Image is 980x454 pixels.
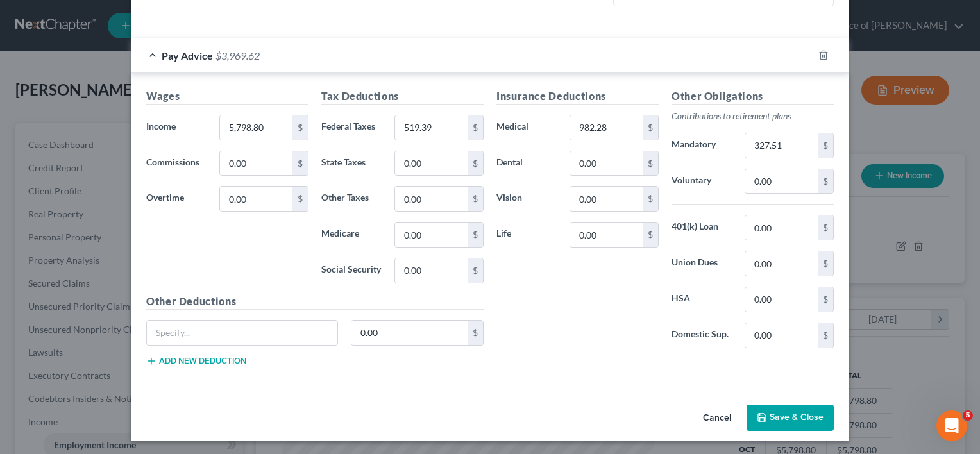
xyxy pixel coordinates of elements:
label: Federal Taxes [315,115,388,140]
label: Medical [490,115,563,140]
span: $3,969.62 [215,49,260,62]
label: Mandatory [665,133,738,158]
p: Contributions to retirement plans [672,110,834,122]
input: 0.00 [745,133,818,158]
label: Medicare [315,222,388,248]
h5: Other Obligations [672,88,834,105]
input: 0.00 [745,323,818,348]
div: $ [818,169,833,194]
label: Vision [490,186,563,212]
input: 0.00 [570,151,643,176]
h5: Tax Deductions [321,88,484,105]
h5: Wages [146,88,308,105]
div: $ [292,187,308,211]
input: 0.00 [570,223,643,247]
label: Other Taxes [315,186,388,212]
input: 0.00 [220,115,292,140]
label: Dental [490,151,563,176]
input: 0.00 [395,115,468,140]
input: 0.00 [745,287,818,312]
div: $ [468,151,483,176]
div: $ [818,287,833,312]
h5: Insurance Deductions [496,88,659,105]
div: $ [818,215,833,240]
input: 0.00 [570,115,643,140]
input: Specify... [147,321,337,345]
label: Overtime [140,186,213,212]
button: Add new deduction [146,356,246,366]
input: 0.00 [395,258,468,283]
div: $ [643,115,658,140]
span: Income [146,121,176,131]
label: State Taxes [315,151,388,176]
label: Life [490,222,563,248]
input: 0.00 [395,187,468,211]
div: $ [468,115,483,140]
iframe: Intercom live chat [936,410,967,441]
div: $ [818,323,833,348]
span: 5 [963,410,973,421]
label: HSA [665,287,738,312]
div: $ [468,321,483,345]
div: $ [292,151,308,176]
div: $ [818,133,833,158]
input: 0.00 [351,321,468,345]
input: 0.00 [395,223,468,247]
div: $ [643,151,658,176]
span: Pay Advice [162,49,213,62]
div: $ [643,187,658,211]
h5: Other Deductions [146,294,484,310]
input: 0.00 [745,169,818,194]
input: 0.00 [745,215,818,240]
div: $ [468,223,483,247]
button: Cancel [693,406,741,432]
div: $ [468,187,483,211]
input: 0.00 [395,151,468,176]
input: 0.00 [220,187,292,211]
input: 0.00 [220,151,292,176]
div: $ [818,251,833,276]
div: $ [643,223,658,247]
input: 0.00 [745,251,818,276]
label: Social Security [315,258,388,283]
label: Voluntary [665,169,738,194]
label: 401(k) Loan [665,215,738,240]
button: Save & Close [747,405,834,432]
label: Domestic Sup. [665,323,738,348]
div: $ [468,258,483,283]
label: Commissions [140,151,213,176]
label: Union Dues [665,251,738,276]
div: $ [292,115,308,140]
input: 0.00 [570,187,643,211]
